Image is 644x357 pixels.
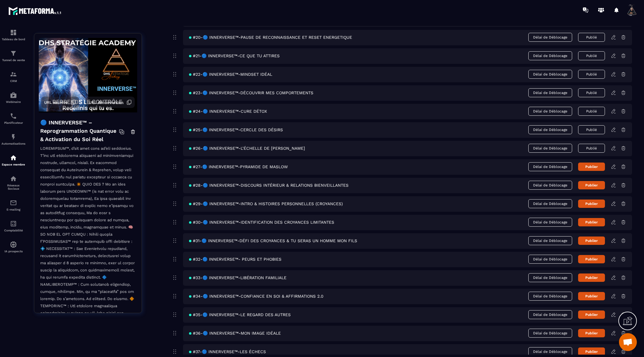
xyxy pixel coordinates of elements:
[189,331,281,336] span: #36-🔵 INNERVERSE™-MON IMAGE IDÉALE
[189,146,305,151] span: #26-🔵 INNERVERSE™-L’ÉCHELLE DE [PERSON_NAME]
[8,5,62,16] img: logo
[1,79,25,83] p: CRM
[1,129,25,150] a: automationsautomationsAutomatisations
[10,71,17,78] img: formation
[1,24,25,45] a: formationformationTableau de bord
[578,33,605,42] button: Publié
[528,125,572,134] span: Délai de Déblocage
[1,121,25,124] p: Planificateur
[578,218,605,226] button: Publier
[1,250,25,253] p: IA prospects
[578,255,605,263] button: Publier
[1,208,25,211] p: E-mailing
[1,163,25,166] p: Espace membre
[10,29,17,36] img: formation
[189,90,313,95] span: #23-🔵 INNERVERSE™-DÉCOUVRIR MES COMPORTEMENTS
[578,163,605,171] button: Publier
[189,164,288,169] span: #27-🔵 INNERVERSE™-PYRAMIDE DE MASLOW
[528,329,572,338] span: Délai de Déblocage
[189,72,272,77] span: #22-🔵 INNERVERSE™-MINDSET IDÉAL
[1,150,25,171] a: automationsautomationsEspace membre
[189,183,349,188] span: #28-🔵 INNERVERSE™-DISCOURS INTÉRIEUR & RELATIONS BIENVEILLANTES
[10,241,17,248] img: automations
[528,347,572,356] span: Délai de Déblocage
[10,112,17,120] img: scheduler
[40,118,119,143] h4: 🔵 INNERVERSE™ – Reprogrammation Quantique & Activation du Soi Réel
[10,220,17,227] img: accountant
[189,349,266,354] span: #37-🔵 INNERVERSE™-LES ÉCHECS
[578,88,605,97] button: Publié
[578,329,605,337] button: Publier
[189,238,357,243] span: #31-🔵 INNERVERSE™-DÉFI DES CROYANCES & TU SERAS UN HOMME MON FILS
[528,273,572,282] span: Délai de Déblocage
[528,162,572,171] span: Délai de Déblocage
[189,294,323,299] span: #34-🔵 INNERVERSE™-CONFIANCE EN SOI & AFFIRMATIONS 2.0
[578,237,605,245] button: Publier
[89,100,123,105] span: URL de connexion
[528,292,572,301] span: Délai de Déblocage
[41,97,79,108] button: URL secrète
[528,310,572,319] span: Délai de Déblocage
[1,100,25,103] p: Webinaire
[1,195,25,216] a: emailemailE-mailing
[528,181,572,190] span: Délai de Déblocage
[86,97,135,108] button: URL de connexion
[578,125,605,134] button: Publié
[528,88,572,97] span: Délai de Déblocage
[1,66,25,87] a: formationformationCRM
[578,273,605,282] button: Publier
[189,257,281,262] span: #32-🔵 INNERVERSE™- PEURS ET PHOBIES
[528,236,572,245] span: Délai de Déblocage
[528,199,572,208] span: Délai de Déblocage
[578,292,605,300] button: Publier
[189,312,291,317] span: #35-🔵 INNERVERSE™-LE REGARD DES AUTRES
[10,154,17,161] img: automations
[1,216,25,237] a: accountantaccountantComptabilité
[10,199,17,206] img: email
[189,109,267,114] span: #24-🔵 INNERVERSE™-CURE DÉTOX
[1,58,25,62] p: Tunnel de vente
[528,51,572,60] span: Délai de Déblocage
[619,333,637,351] a: Ouvrir le chat
[528,255,572,264] span: Délai de Déblocage
[528,70,572,79] span: Délai de Déblocage
[1,171,25,195] a: social-networksocial-networkRéseaux Sociaux
[10,133,17,140] img: automations
[10,175,17,182] img: social-network
[189,35,352,40] span: #20-🔵 INNERVERSE™-PAUSE DE RECONNAISSANCE ET RESET ENERGETIQUE
[189,220,334,225] span: #30-🔵 INNERVERSE™-IDENTIFICATION DES CROYANCES LIMITANTES
[578,347,605,356] button: Publier
[1,142,25,145] p: Automatisations
[1,229,25,232] p: Comptabilité
[44,100,68,105] span: URL secrète
[10,92,17,99] img: automations
[528,218,572,227] span: Délai de Déblocage
[528,144,572,153] span: Délai de Déblocage
[578,107,605,116] button: Publié
[578,51,605,60] button: Publié
[1,45,25,66] a: formationformationTunnel de vente
[39,38,137,112] img: background
[578,310,605,319] button: Publier
[578,181,605,189] button: Publier
[1,38,25,41] p: Tableau de bord
[578,70,605,79] button: Publié
[1,184,25,190] p: Réseaux Sociaux
[189,53,280,58] span: #21-🔵 INNERVERSE™-CE QUE TU ATTIRES
[189,127,283,132] span: #25-🔵 INNERVERSE™-CERCLE DES DÉSIRS
[1,87,25,108] a: automationsautomationsWebinaire
[10,50,17,57] img: formation
[528,107,572,116] span: Délai de Déblocage
[578,144,605,153] button: Publié
[189,275,287,280] span: #33-🔵 INNERVERSE™-LIBÉRATION FAMILIALE
[189,201,343,206] span: #29-🔵 INNERVERSE™-INTRO & HISTOIRES PERSONNELLES (CROYANCES)
[578,200,605,208] button: Publier
[1,108,25,129] a: schedulerschedulerPlanificateur
[528,33,572,42] span: Délai de Déblocage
